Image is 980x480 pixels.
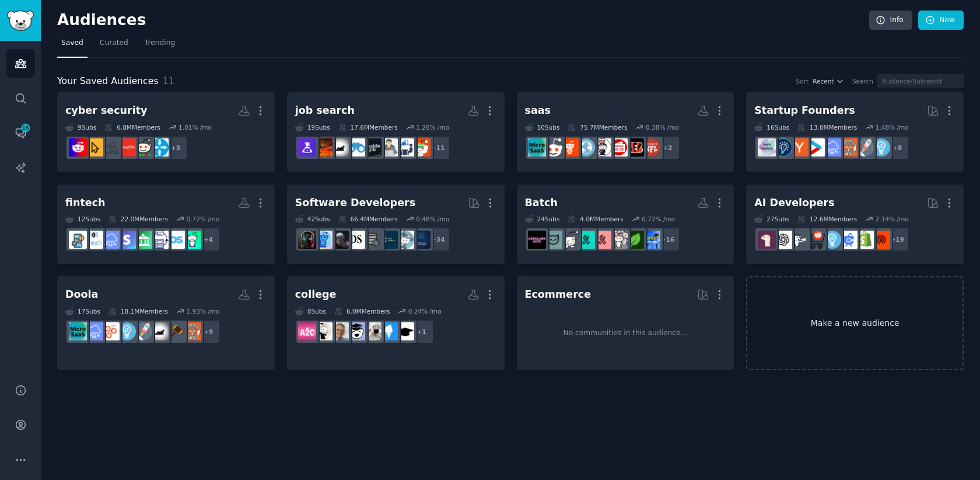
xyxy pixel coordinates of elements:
[57,34,87,58] a: Saved
[856,231,874,249] img: shopify
[544,231,562,249] img: AskVet
[183,322,201,340] img: EntrepreneurRideAlong
[314,322,332,340] img: college
[885,135,909,160] div: + 8
[150,231,169,249] img: PaymentProcessing
[876,215,909,223] div: 2.14 % /mo
[104,123,160,131] div: 6.8M Members
[409,319,434,344] div: + 1
[626,138,644,156] img: bengals
[823,231,841,249] img: Entrepreneur
[167,231,185,249] img: projectstartups
[593,231,611,249] img: Anxietyhelp
[412,138,430,156] img: Accounting
[774,231,792,249] img: OpenAI
[85,322,103,340] img: SaaS
[380,231,398,249] img: DataScienceProjects
[525,123,560,131] div: 10 Sub s
[807,231,825,249] img: ecommerce
[525,287,591,302] div: Ecommerce
[295,307,326,315] div: 8 Sub s
[746,185,964,265] a: AI Developers27Subs12.6MMembers2.14% /mo+19B2BForHireshopifyecommercemarketingEntrepreneurecommer...
[823,138,841,156] img: SaaS
[150,322,169,340] img: antiwork
[813,77,844,85] button: Recent
[626,231,644,249] img: AnxietyDepression
[118,231,136,249] img: stripe
[338,123,398,131] div: 17.6M Members
[6,119,35,147] a: 18
[754,103,855,118] div: Startup Founders
[61,38,83,48] span: Saved
[150,138,169,156] img: networking
[577,138,595,156] img: news
[134,231,152,249] img: FintechAR
[186,307,219,315] div: 1.93 % /mo
[790,231,808,249] img: freelance_forhire
[646,123,679,131] div: 0.38 % /mo
[790,138,808,156] img: ycombinator
[287,276,505,370] a: college8Subs6.0MMembers0.24% /mo+1UniUKlawschooladmissionsscholarshipsstudentsphCollegeMemescolle...
[363,322,381,340] img: scholarships
[408,307,442,315] div: 0.24 % /mo
[746,92,964,172] a: Startup Founders16Subs13.8MMembers1.48% /mo+8EntrepreneurstartupsEntrepreneurRideAlongSaaSstartup...
[642,231,660,249] img: anxiety_support
[839,138,857,156] img: EntrepreneurRideAlong
[852,77,873,85] div: Search
[872,138,890,156] img: Entrepreneur
[593,138,611,156] img: politics
[754,215,789,223] div: 27 Sub s
[610,138,628,156] img: BreakingNews24hr
[517,185,734,265] a: Batch24Subs4.0MMembers0.72% /mo+16anxiety_supportAnxietyDepressionsocialanxietyAnxietyhelpadhd_an...
[885,227,909,252] div: + 19
[347,138,365,156] img: RemoteJobSearch
[563,328,688,339] div: No communities in this audience...
[85,138,103,156] img: CyberSecurityAdvice
[183,231,201,249] img: MakeMoney
[813,77,834,85] span: Recent
[65,215,100,223] div: 12 Sub s
[65,287,98,302] div: Doola
[517,276,734,370] a: EcommerceNo communities in this audience...
[295,215,330,223] div: 42 Sub s
[163,75,174,86] span: 11
[528,231,546,249] img: aucklandeats
[108,215,168,223] div: 22.0M Members
[754,123,789,131] div: 16 Sub s
[869,11,912,30] a: Info
[758,231,776,249] img: LocalLLaMA
[57,74,159,89] span: Your Saved Audiences
[167,322,185,340] img: law
[426,227,450,252] div: + 34
[69,322,87,340] img: microsaas
[656,135,680,160] div: + 2
[610,231,628,249] img: socialanxiety
[525,103,551,118] div: saas
[528,138,546,156] img: microsaas
[295,287,337,302] div: college
[331,322,349,340] img: CollegeMemes
[568,215,623,223] div: 4.0M Members
[754,196,834,210] div: AI Developers
[178,123,212,131] div: 1.01 % /mo
[57,92,275,172] a: cyber security9Subs6.8MMembers1.01% /mo+3networkingsysadminCompTIAhackingCyberSecurityAdvicecyber...
[69,138,87,156] img: cybersecurity
[746,276,964,370] a: Make a new audience
[295,103,355,118] div: job search
[363,231,381,249] img: dataengineering
[298,231,316,249] img: aipromptprogramming
[347,231,365,249] img: datascience
[145,38,175,48] span: Trending
[331,231,349,249] img: singularity
[380,138,398,156] img: JobFair
[196,227,220,252] div: + 4
[298,138,316,156] img: RemoteJobHunters
[656,227,680,252] div: + 16
[412,231,430,249] img: MobileAppDevelopers
[57,276,275,370] a: Doola17Subs18.1MMembers1.93% /mo+9EntrepreneurRideAlonglawantiworkstartupsEntrepreneurGrowthHacki...
[876,123,909,131] div: 1.48 % /mo
[918,11,964,30] a: New
[872,231,890,249] img: B2BForHire
[380,322,398,340] img: lawschooladmissions
[134,138,152,156] img: sysadmin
